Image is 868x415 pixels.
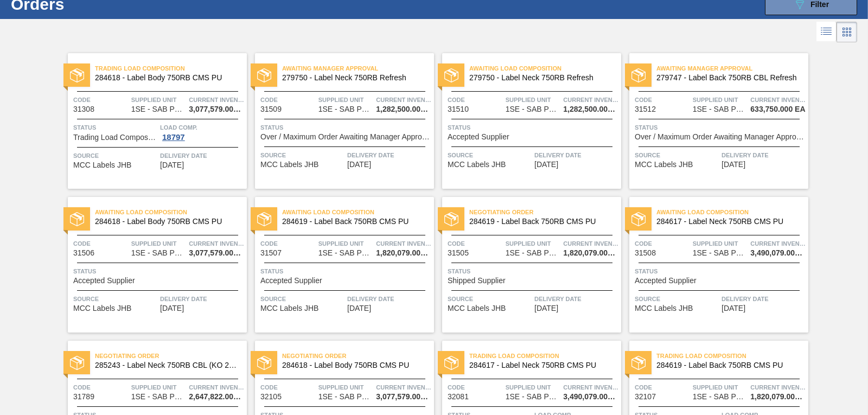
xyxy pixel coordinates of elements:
img: status [70,356,84,370]
span: 1SE - SAB Polokwane Brewery [131,393,186,401]
img: status [444,356,458,370]
span: Trading Load Composition [656,350,808,361]
span: Source [73,150,157,161]
span: Status [260,122,431,133]
span: 284619 - Label Back 750RB CMS PU [656,361,800,369]
span: Status [448,122,618,133]
span: 1,282,500.000 EA [563,105,618,113]
span: 09/07/2025 [160,161,184,169]
span: Code [635,382,690,393]
span: Accepted Supplier [73,277,135,285]
span: 09/10/2025 [160,304,184,312]
span: MCC Labels JHB [635,161,693,169]
span: Delivery Date [722,293,806,304]
span: 284617 - Label Neck 750RB CMS PU [469,361,612,369]
img: status [631,68,646,82]
span: 284617 - Label Neck 750RB CMS PU [656,218,800,226]
span: MCC Labels JHB [73,304,131,312]
span: Supplied Unit [318,94,374,105]
span: Source [73,293,157,304]
span: Current inventory [376,94,431,105]
span: Supplied Unit [318,238,374,249]
span: 1SE - SAB Polokwane Brewery [693,249,747,257]
span: 09/10/2025 [534,304,558,312]
span: Status [635,266,806,277]
span: Current inventory [189,238,244,249]
span: 31509 [260,105,282,113]
span: Delivery Date [534,293,618,304]
span: Current inventory [563,382,618,393]
span: Supplied Unit [506,238,561,249]
span: Delivery Date [347,150,431,161]
span: Code [635,94,690,105]
span: 1SE - SAB Polokwane Brewery [131,105,186,113]
span: Code [73,94,129,105]
span: 279750 - Label Neck 750RB Refresh [282,74,425,82]
span: 3,077,579.000 EA [376,393,431,401]
span: Source [260,293,344,304]
span: Current inventory [750,382,806,393]
span: 31510 [448,105,469,113]
img: status [631,356,646,370]
a: statusAwaiting Load Composition284617 - Label Neck 750RB CMS PUCode31508Supplied Unit1SE - SAB Po... [621,197,808,333]
span: Current inventory [376,238,431,249]
span: Source [448,150,532,161]
span: Status [448,266,618,277]
span: Source [635,293,719,304]
span: 31506 [73,249,94,257]
span: Negotiating Order [469,207,621,218]
span: 285243 - Label Neck 750RB CBL (KO 2025) [95,361,238,369]
div: Card Vision [837,22,857,42]
span: MCC Labels JHB [635,304,693,312]
span: Source [635,150,719,161]
span: Status [635,122,806,133]
span: 284618 - Label Body 750RB CMS PU [95,74,238,82]
span: 3,077,579.000 EA [189,249,244,257]
span: 1SE - SAB Polokwane Brewery [318,393,373,401]
span: Supplied Unit [693,382,748,393]
span: Supplied Unit [506,382,561,393]
span: MCC Labels JHB [448,161,506,169]
span: Current inventory [750,94,806,105]
span: 1SE - SAB Polokwane Brewery [318,105,373,113]
span: Supplied Unit [506,94,561,105]
span: 1SE - SAB Polokwane Brewery [693,393,747,401]
span: Over / Maximum Order Awaiting Manager Approval [635,133,806,141]
span: Accepted Supplier [448,133,509,141]
span: Current inventory [189,382,244,393]
span: Current inventory [563,238,618,249]
span: Trading Load Composition [469,350,621,361]
span: Status [260,266,431,277]
span: 1SE - SAB Polokwane Brewery [318,249,373,257]
a: statusAwaiting Load Composition284618 - Label Body 750RB CMS PUCode31506Supplied Unit1SE - SAB Po... [60,197,247,333]
div: 18797 [160,133,187,142]
span: Shipped Supplier [448,277,506,285]
span: 284619 - Label Back 750RB CMS PU [469,218,612,226]
span: Awaiting Load Composition [469,63,621,74]
span: Trading Load Composition [95,63,247,74]
span: Delivery Date [160,150,244,161]
span: Current inventory [189,94,244,105]
span: 31512 [635,105,656,113]
span: 1SE - SAB Polokwane Brewery [131,249,186,257]
img: status [631,212,646,226]
a: statusNegotiating Order284619 - Label Back 750RB CMS PUCode31505Supplied Unit1SE - SAB Polokwane ... [434,197,621,333]
span: Supplied Unit [131,94,187,105]
span: 1SE - SAB Polokwane Brewery [506,249,560,257]
span: Delivery Date [347,293,431,304]
span: Source [260,150,344,161]
a: statusAwaiting Load Composition284619 - Label Back 750RB CMS PUCode31507Supplied Unit1SE - SAB Po... [247,197,434,333]
span: MCC Labels JHB [448,304,506,312]
span: Supplied Unit [131,382,187,393]
span: Negotiating Order [95,350,247,361]
span: Accepted Supplier [260,277,322,285]
span: 1,282,500.000 EA [376,105,431,113]
span: 09/08/2025 [534,161,558,169]
span: 279747 - Label Back 750RB CBL Refresh [656,74,800,82]
span: Status [73,266,244,277]
span: 32081 [448,393,469,401]
span: 31508 [635,249,656,257]
span: Current inventory [376,382,431,393]
span: Code [635,238,690,249]
span: Delivery Date [722,150,806,161]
